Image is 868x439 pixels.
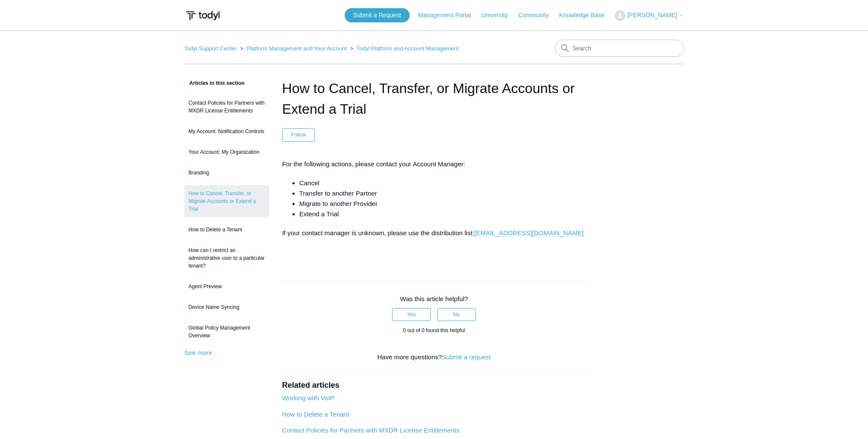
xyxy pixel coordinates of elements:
a: Management Portal [418,11,479,20]
a: Todyl Support Center [184,45,237,52]
button: This article was helpful [392,308,431,321]
li: Todyl Support Center [184,45,239,52]
a: Branding [184,165,269,181]
li: Cancel [299,178,586,188]
a: Agent Preview [184,278,269,295]
span: 0 out of 0 found this helpful [403,327,465,333]
p: For the following actions, please contact your Account Manager: [282,159,586,169]
a: [EMAIL_ADDRESS][DOMAIN_NAME] [474,229,584,237]
a: Community [518,11,557,20]
span: Articles in this section [184,80,245,86]
a: Submit a request [442,353,491,361]
button: Follow Article [282,128,315,141]
a: Contact Policies for Partners with MXDR License Entitlements [184,95,269,119]
h2: Related articles [282,380,586,391]
span: [PERSON_NAME] [627,12,677,19]
a: How can I restrict an administrative user to a particular tenant? [184,242,269,274]
a: How to Delete a Tenant [184,221,269,238]
div: Have more questions? [282,352,586,362]
a: Contact Policies for Partners with MXDR License Entitlements [282,427,460,434]
li: Todyl Platform and Account Management [348,45,459,52]
input: Search [555,40,684,57]
li: Platform Management and Your Account [238,45,348,52]
a: Device Name Syncing [184,299,269,315]
a: Global Policy Management Overview [184,320,269,344]
a: Knowledge Base [559,11,613,20]
a: Working with VoIP [282,394,334,402]
a: Platform Management and Your Account [246,45,347,52]
button: [PERSON_NAME] [615,10,684,21]
img: Todyl Support Center Help Center home page [184,8,221,24]
a: How to Delete a Tenant [282,411,349,418]
span: Was this article helpful? [400,295,468,302]
a: Submit a Request [345,8,410,22]
a: Your Account: My Organization [184,144,269,160]
a: My Account: Notification Controls [184,123,269,140]
a: University [481,11,516,20]
button: This article was not helpful [437,308,476,321]
a: How to Cancel, Transfer, or Migrate Accounts or Extend a Trial [184,185,269,217]
h1: How to Cancel, Transfer, or Migrate Accounts or Extend a Trial [282,78,586,119]
li: Migrate to another Provider [299,199,586,209]
p: If your contact manager is unknown, please use the distribution list: [282,228,586,238]
li: Transfer to another Partner [299,188,586,199]
li: Extend a Trial [299,209,586,219]
a: Todyl Platform and Account Management [357,45,459,52]
a: See more [184,349,212,356]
